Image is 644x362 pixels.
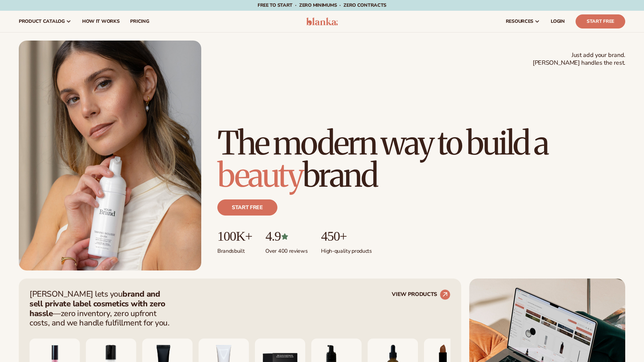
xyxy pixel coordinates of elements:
[265,244,308,255] p: Over 400 reviews
[306,17,338,25] img: logo
[82,19,120,24] span: How It Works
[217,199,277,216] a: Start free
[533,51,625,67] span: Just add your brand. [PERSON_NAME] handles the rest.
[321,244,372,255] p: High-quality products
[19,19,65,24] span: product catalog
[217,127,625,191] h1: The modern way to build a brand
[125,11,154,32] a: pricing
[19,41,201,270] img: Female holding tanning mousse.
[576,14,625,28] a: Start Free
[217,155,303,195] span: beauty
[265,229,308,244] p: 4.9
[506,19,533,24] span: resources
[392,289,450,300] a: VIEW PRODUCTS
[217,229,252,244] p: 100K+
[551,19,565,24] span: LOGIN
[545,11,570,32] a: LOGIN
[217,244,252,255] p: Brands built
[258,2,386,8] span: Free to start · ZERO minimums · ZERO contracts
[500,11,545,32] a: resources
[130,19,149,24] span: pricing
[321,229,372,244] p: 450+
[30,289,165,319] strong: brand and sell private label cosmetics with zero hassle
[13,11,77,32] a: product catalog
[30,289,174,328] p: [PERSON_NAME] lets you —zero inventory, zero upfront costs, and we handle fulfillment for you.
[77,11,125,32] a: How It Works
